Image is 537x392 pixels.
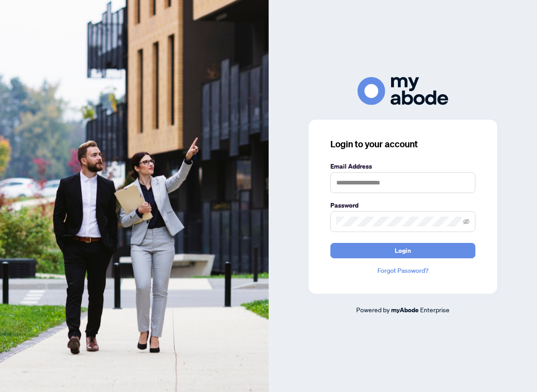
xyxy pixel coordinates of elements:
button: Login [330,243,475,258]
span: eye-invisible [463,218,469,225]
h3: Login to your account [330,138,475,150]
span: Login [395,243,411,258]
span: Powered by [356,305,390,314]
label: Email Address [330,161,475,171]
a: Forgot Password? [330,266,475,276]
span: Enterprise [420,305,450,314]
label: Password [330,200,475,210]
img: ma-logo [358,77,448,105]
a: myAbode [391,305,419,315]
